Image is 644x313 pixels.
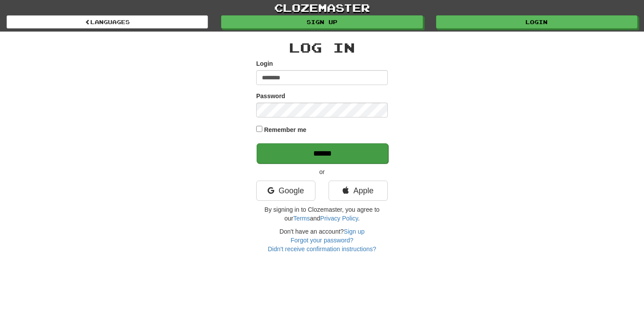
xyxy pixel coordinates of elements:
div: Don't have an account? [256,227,388,253]
a: Languages [7,15,208,28]
label: Password [256,92,285,100]
a: Sign up [221,15,422,28]
h2: Log In [256,40,388,55]
label: Remember me [264,125,307,134]
a: Apple [329,181,388,201]
a: Sign up [344,228,365,235]
a: Terms [293,215,310,222]
a: Login [436,15,637,28]
a: Privacy Policy [320,215,358,222]
p: or [256,167,388,176]
p: By signing in to Clozemaster, you agree to our and . [256,205,388,223]
label: Login [256,59,273,68]
a: Google [256,181,315,201]
a: Didn't receive confirmation instructions? [268,245,376,253]
a: Forgot your password? [290,237,353,244]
